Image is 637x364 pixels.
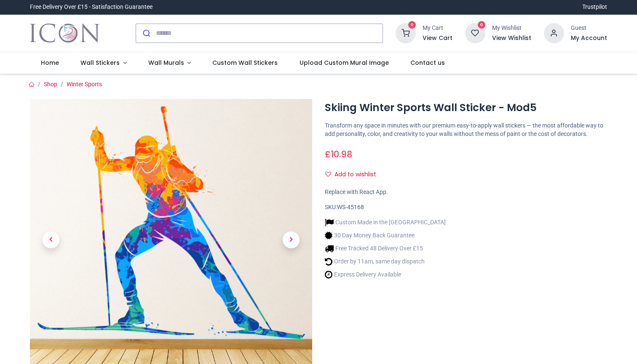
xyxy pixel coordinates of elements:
[423,24,452,32] div: My Cart
[212,58,278,67] span: Custom Wall Stickers
[30,21,99,45] img: Icon Wall Stickers
[337,204,364,210] span: WS-45168
[492,24,531,32] div: My Wishlist
[67,81,102,88] a: Winter Sports
[70,52,137,74] a: Wall Stickers
[331,148,352,160] span: 10.98
[300,58,389,67] span: Upload Custom Mural Image
[325,270,446,279] li: Express Delivery Available
[325,244,446,253] li: Free Tracked 48 Delivery Over £15
[325,231,446,240] li: 30 Day Money Back Guarantee
[571,24,607,32] div: Guest
[136,24,156,43] button: Submit
[325,148,352,160] span: £
[408,21,416,29] sup: 0
[325,203,607,212] div: SKU:
[396,29,416,36] a: 0
[423,34,452,43] a: View Cart
[492,34,531,43] a: View Wishlist
[30,141,72,338] a: Previous
[80,58,120,67] span: Wall Stickers
[410,58,445,67] span: Contact us
[30,21,99,45] a: Logo of Icon Wall Stickers
[270,141,312,338] a: Next
[325,171,331,177] i: Add to wishlist
[325,101,607,115] h1: Skiing Winter Sports Wall Sticker - Mod5
[465,29,485,36] a: 0
[325,257,446,266] li: Order by 11am, same day dispatch
[325,122,607,138] p: Transform any space in minutes with our premium easy-to-apply wall stickers — the most affordable...
[44,81,57,88] a: Shop
[148,58,184,67] span: Wall Murals
[325,167,383,182] button: Add to wishlistAdd to wishlist
[582,3,607,11] a: Trustpilot
[325,218,446,227] li: Custom Made in the [GEOGRAPHIC_DATA]
[30,3,153,11] div: Free Delivery Over £15 - Satisfaction Guarantee
[43,231,59,248] span: Previous
[137,52,202,74] a: Wall Murals
[325,188,607,197] div: Replace with React App.
[41,58,59,67] span: Home
[478,21,486,29] sup: 0
[571,34,607,43] a: My Account
[283,231,300,248] span: Next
